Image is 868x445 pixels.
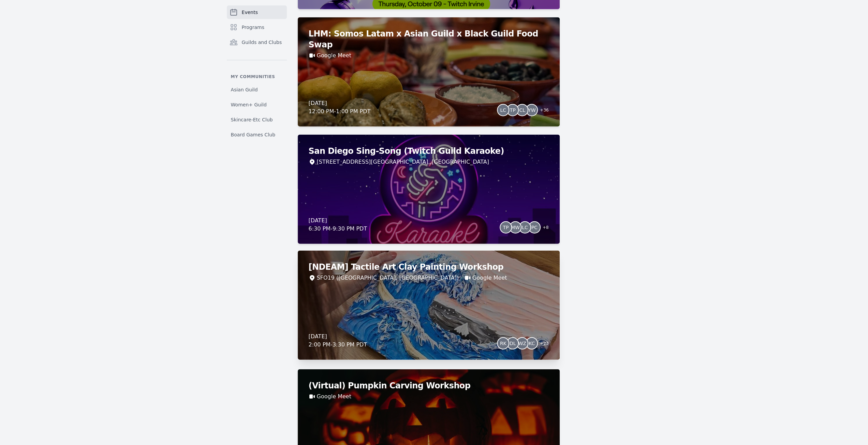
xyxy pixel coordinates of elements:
h2: San Diego Sing-Song (Twitch Guild Karaoke) [309,146,549,157]
h2: (Virtual) Pumpkin Carving Workshop [309,380,549,391]
span: [STREET_ADDRESS][GEOGRAPHIC_DATA], , [GEOGRAPHIC_DATA] [317,158,489,166]
span: KC [529,341,535,346]
span: DL [510,341,516,346]
span: Guilds and Clubs [242,39,282,46]
span: RK [500,341,506,346]
span: MW [511,225,520,230]
span: Events [242,9,258,16]
span: + 36 [536,106,548,116]
span: + 23 [536,339,548,349]
span: TP [503,225,509,230]
span: Programs [242,24,264,31]
a: Google Meet [472,274,507,282]
a: San Diego Sing-Song (Twitch Guild Karaoke)[STREET_ADDRESS][GEOGRAPHIC_DATA],,[GEOGRAPHIC_DATA][DA... [298,135,560,244]
span: CL [519,108,525,113]
a: LHM: Somos Latam x Asian Guild x Black Guild Food SwapGoogle Meet[DATE]12:00 PM-1:00 PM PDTLCTPCL... [298,17,560,127]
a: Events [227,5,287,19]
span: TP [510,108,516,113]
h2: LHM: Somos Latam x Asian Guild x Black Guild Food Swap [309,28,549,50]
span: Board Games Club [231,131,275,138]
span: Women+ Guild [231,101,267,108]
a: Programs [227,20,287,34]
a: Skincare-Etc Club [227,114,287,126]
span: YW [528,108,535,113]
a: Asian Guild [227,84,287,96]
span: LC [522,225,528,230]
span: Asian Guild [231,86,258,93]
a: Google Meet [317,392,351,401]
div: [DATE] 6:30 PM - 9:30 PM PDT [309,217,367,233]
a: Women+ Guild [227,99,287,111]
a: Guilds and Clubs [227,35,287,49]
div: [DATE] 12:00 PM - 1:00 PM PDT [309,99,371,116]
a: [NDEAM] Tactile Art Clay Painting WorkshopSFO19 ([GEOGRAPHIC_DATA], [GEOGRAPHIC_DATA])Google Meet... [298,251,560,360]
h2: [NDEAM] Tactile Art Clay Painting Workshop [309,262,549,272]
span: PC [531,225,538,230]
span: LC [500,108,506,113]
a: Google Meet [317,51,351,60]
p: My communities [227,74,287,79]
span: Skincare-Etc Club [231,116,273,123]
div: [DATE] 2:00 PM - 3:30 PM PDT [309,332,367,349]
span: + 8 [539,223,549,233]
nav: Sidebar [227,5,287,141]
span: WZ [518,341,526,346]
a: Board Games Club [227,129,287,141]
div: SFO19 ([GEOGRAPHIC_DATA], [GEOGRAPHIC_DATA]) [317,274,459,282]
